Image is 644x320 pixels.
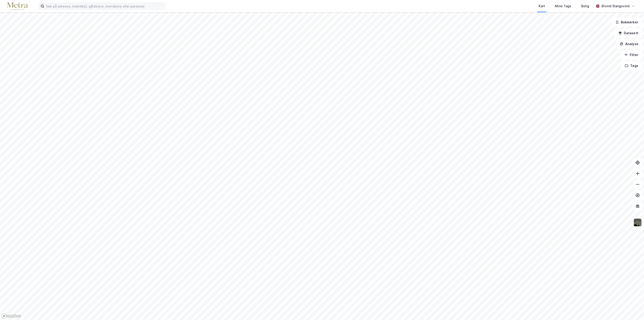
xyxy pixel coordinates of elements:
[7,2,28,10] img: metra-logo.256734c3b2bbffee19d4.png
[555,3,571,9] div: Mine Tags
[1,313,21,319] a: Mapbox homepage
[633,218,642,227] img: 9k=
[620,50,642,59] button: Filter
[601,3,629,9] div: Øivind Slangsvold
[621,298,644,320] div: Kontrollprogram for chat
[621,298,644,320] iframe: Chat Widget
[581,3,589,9] div: Bolig
[616,39,642,49] button: Analyse
[612,18,642,27] button: Bokmerker
[44,3,165,10] input: Søk på adresse, matrikkel, gårdeiere, leietakere eller personer
[621,61,642,70] button: Tags
[539,3,545,9] div: Kart
[615,29,642,38] button: Datasett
